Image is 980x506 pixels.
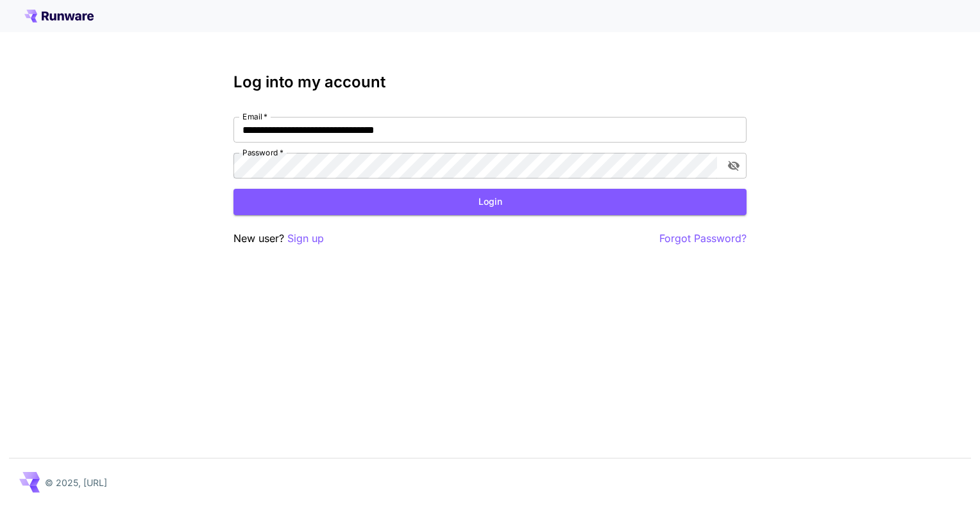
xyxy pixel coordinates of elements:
button: Forgot Password? [659,231,747,247]
label: Password [242,147,283,158]
p: New user? [233,231,324,247]
button: Login [233,189,747,215]
label: Email [242,111,267,122]
button: toggle password visibility [722,154,745,177]
p: © 2025, [URL] [45,476,107,489]
button: Sign up [287,231,324,247]
h3: Log into my account [233,73,747,91]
